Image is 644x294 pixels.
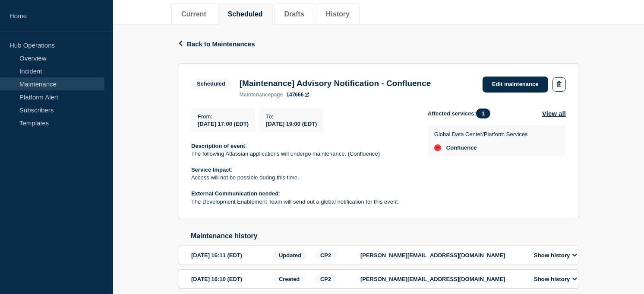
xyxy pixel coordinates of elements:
[228,10,263,18] button: Scheduled
[191,79,231,89] span: Scheduled
[428,109,495,118] span: Affected services:
[266,121,317,127] span: [DATE] 19:00 (EDT)
[181,10,206,18] button: Current
[191,174,414,182] p: Access will not be possible during this time.
[198,121,249,127] span: [DATE] 17:00 (EDT)
[240,79,431,88] h3: [Maintenance] Advisory Notification - Confluence
[476,109,490,118] span: 1
[191,250,271,260] div: [DATE] 16:11 (EDT)
[531,275,580,283] button: Show history
[191,166,231,173] strong: Service Impact
[434,131,528,137] p: Global Data Center/Platform Services
[542,109,566,118] button: View all
[286,92,309,98] a: 147666
[191,166,414,174] p: :
[326,10,350,18] button: History
[191,190,414,198] p: :
[240,92,283,98] p: page
[284,10,304,18] button: Drafts
[187,40,255,48] span: Back to Maintenances
[315,250,337,260] span: CP2
[240,92,271,98] span: maintenance
[266,113,317,120] p: To :
[434,144,441,151] div: down
[360,252,524,259] p: [PERSON_NAME][EMAIL_ADDRESS][DOMAIN_NAME]
[315,274,337,284] span: CP2
[191,143,245,149] strong: Description of event
[191,274,271,284] div: [DATE] 16:10 (EDT)
[191,190,278,197] strong: External Communication needed
[273,274,305,284] span: Created
[198,113,249,120] p: From :
[273,250,307,260] span: Updated
[191,142,414,150] p: :
[360,276,524,282] p: [PERSON_NAME][EMAIL_ADDRESS][DOMAIN_NAME]
[191,232,579,240] h2: Maintenance history
[178,40,255,48] button: Back to Maintenances
[191,198,414,206] p: The Development Enablement Team will send out a global notification for this event
[531,252,580,259] button: Show history
[446,144,477,151] span: Confluence
[191,150,414,158] p: The following Atlassian applications will undergo maintenance. (Confluence)
[483,77,548,93] a: Edit maintenance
